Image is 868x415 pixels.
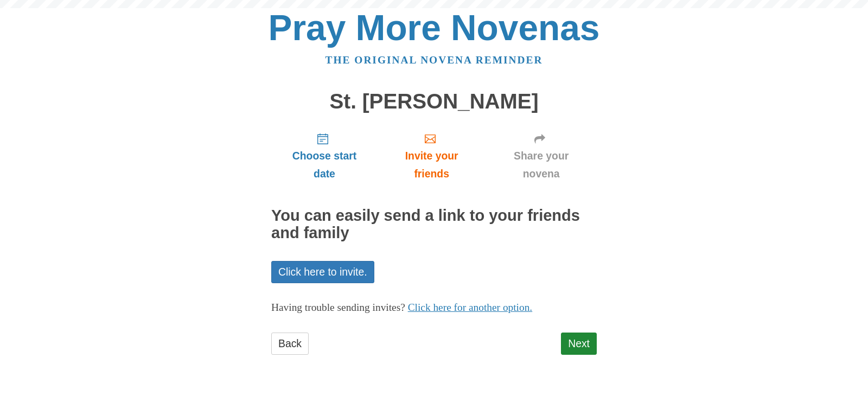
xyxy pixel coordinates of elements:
[388,147,475,183] span: Invite your friends
[269,8,600,48] a: Pray More Novenas
[486,124,597,188] a: Share your novena
[378,124,486,188] a: Invite your friends
[325,54,543,66] a: The original novena reminder
[271,207,597,242] h2: You can easily send a link to your friends and family
[408,302,533,313] a: Click here for another option.
[271,124,378,188] a: Choose start date
[271,261,374,283] a: Click here to invite.
[496,147,586,183] span: Share your novena
[271,333,309,355] a: Back
[271,90,597,113] h1: St. [PERSON_NAME]
[282,147,367,183] span: Choose start date
[561,333,597,355] a: Next
[271,302,405,313] span: Having trouble sending invites?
